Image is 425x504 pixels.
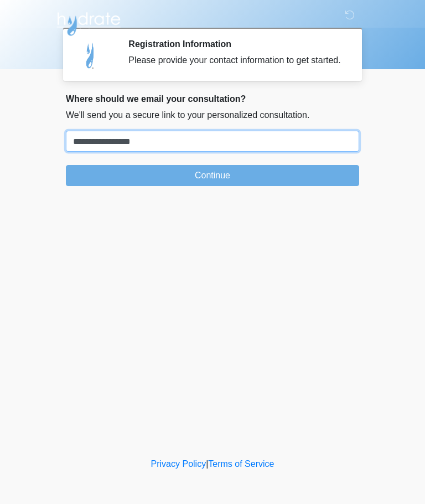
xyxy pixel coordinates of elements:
h2: Where should we email your consultation? [66,94,359,104]
img: Agent Avatar [74,39,107,72]
div: Please provide your contact information to get started. [128,54,343,67]
a: Privacy Policy [151,459,206,469]
a: | [206,459,208,469]
button: Continue [66,165,359,186]
a: Terms of Service [208,459,274,469]
p: We'll send you a secure link to your personalized consultation. [66,109,359,122]
img: Hydrate IV Bar - Arcadia Logo [55,8,122,37]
